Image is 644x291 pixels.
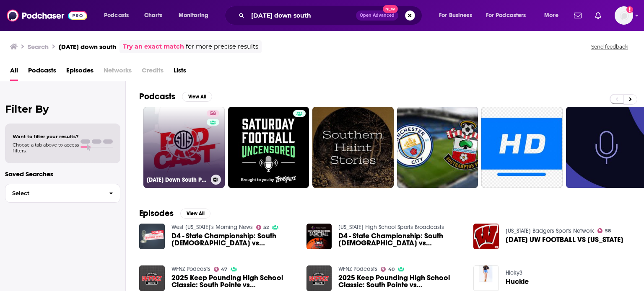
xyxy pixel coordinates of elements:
[589,43,631,50] button: Send feedback
[615,6,633,25] button: Show profile menu
[139,224,165,249] img: D4 - State Championship: South Christian vs Harper Woods
[210,110,216,118] span: 58
[139,91,175,102] h2: Podcasts
[506,236,623,243] span: [DATE] UW FOOTBALL VS [US_STATE]
[538,9,569,22] button: open menu
[433,9,483,22] button: open menu
[139,265,165,291] img: 2025 Keep Pounding High School Classic: South Pointe vs Hough Presented By: Belk
[171,232,296,247] span: D4 - State Championship: South [DEMOGRAPHIC_DATA] vs [PERSON_NAME] [PERSON_NAME]
[214,267,228,272] a: 47
[480,9,538,22] button: open menu
[263,226,269,229] span: 52
[104,64,132,81] span: Networks
[571,8,585,23] a: Show notifications dropdown
[221,268,227,271] span: 47
[5,191,102,196] span: Select
[179,10,208,21] span: Monitoring
[59,43,116,51] h3: [DATE] down south
[486,10,526,21] span: For Podcasters
[139,208,174,219] h2: Episodes
[5,170,120,178] p: Saved Searches
[626,6,633,13] svg: Add a profile image
[381,267,395,272] a: 40
[506,227,594,234] a: Wisconsin Badgers Sports Network
[174,64,186,81] a: Lists
[473,224,499,249] img: 09-07-24 UW FOOTBALL VS SOUTH DAKOTA
[5,184,120,203] button: Select
[180,209,210,219] button: View All
[306,224,332,249] img: D4 - State Championship: South Christian vs Harper Woods
[28,64,56,81] a: Podcasts
[104,10,129,21] span: Podcasts
[139,208,210,219] a: EpisodesView All
[439,10,472,21] span: For Business
[147,176,208,183] h3: [DATE] Down South Podcast
[10,64,18,81] a: All
[338,232,463,247] a: D4 - State Championship: South Christian vs Harper Woods
[306,265,332,291] img: 2025 Keep Pounding High School Classic: South Pointe vs Hough Presented By: Belk
[186,42,258,52] span: for more precise results
[28,43,49,51] h3: Search
[139,9,167,22] a: Charts
[506,278,529,285] a: Huckle
[256,225,269,230] a: 52
[5,103,120,115] h2: Filter By
[338,274,463,288] span: 2025 Keep Pounding High School Classic: South Pointe vs [PERSON_NAME] Presented By: [PERSON_NAME]
[605,229,611,233] span: 58
[142,64,164,81] span: Credits
[544,10,558,21] span: More
[338,265,377,273] a: WFNZ Podcasts
[171,274,296,288] span: 2025 Keep Pounding High School Classic: South Pointe vs [PERSON_NAME] Presented By: [PERSON_NAME]
[98,9,140,22] button: open menu
[338,224,444,231] a: Michigan High School Sports Broadcasts
[506,269,522,276] a: Hicky3
[173,9,219,22] button: open menu
[338,274,463,288] a: 2025 Keep Pounding High School Classic: South Pointe vs Hough Presented By: Belk
[592,8,605,23] a: Show notifications dropdown
[171,265,210,273] a: WFNZ Podcasts
[171,232,296,247] a: D4 - State Championship: South Christian vs Harper Woods
[7,8,87,23] img: Podchaser - Follow, Share and Rate Podcasts
[182,92,212,102] button: View All
[338,232,463,247] span: D4 - State Championship: South [DEMOGRAPHIC_DATA] vs [PERSON_NAME] [PERSON_NAME]
[66,64,93,81] a: Episodes
[143,107,225,188] a: 58[DATE] Down South Podcast
[233,6,430,25] div: Search podcasts, credits, & more...
[13,134,79,139] span: Want to filter your results?
[248,9,356,22] input: Search podcasts, credits, & more...
[473,265,499,291] img: Huckle
[615,6,633,25] span: Logged in as BerkMarc
[383,5,398,13] span: New
[388,268,395,271] span: 40
[139,91,212,102] a: PodcastsView All
[123,42,184,52] a: Try an exact match
[356,10,398,21] button: Open AdvancedNew
[13,142,79,154] span: Choose a tab above to access filters.
[506,236,623,243] a: 09-07-24 UW FOOTBALL VS SOUTH DAKOTA
[360,13,395,18] span: Open Advanced
[171,224,253,231] a: West Michigan's Morning News
[207,110,219,117] a: 58
[144,10,162,21] span: Charts
[171,274,296,288] a: 2025 Keep Pounding High School Classic: South Pointe vs Hough Presented By: Belk
[615,6,633,25] img: User Profile
[597,228,611,233] a: 58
